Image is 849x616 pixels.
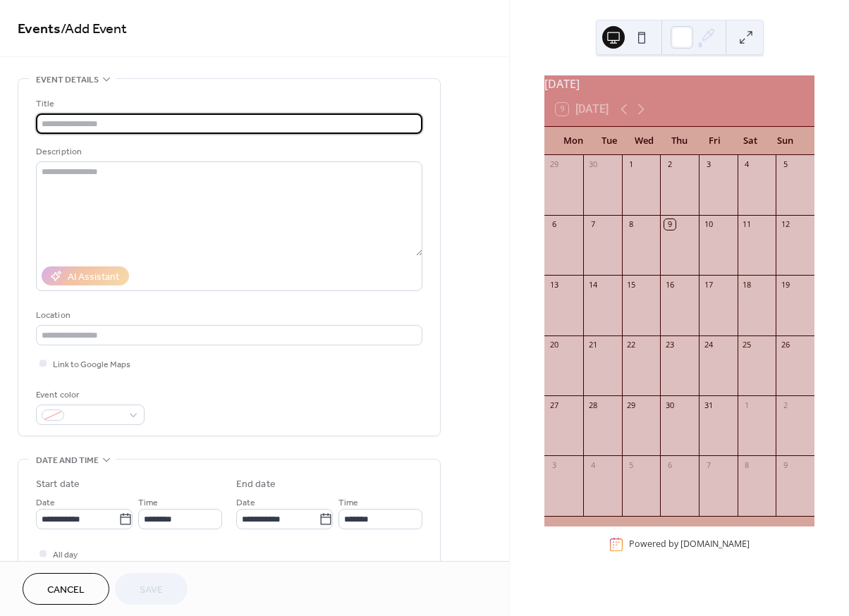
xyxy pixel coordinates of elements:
[680,538,750,550] a: [DOMAIN_NAME]
[544,75,814,92] div: [DATE]
[549,279,559,290] div: 13
[236,495,255,510] span: Date
[742,279,752,290] div: 18
[664,460,675,470] div: 6
[36,453,99,468] span: Date and time
[629,538,750,550] div: Powered by
[742,400,752,410] div: 1
[703,460,714,470] div: 7
[664,159,675,170] div: 2
[626,219,637,230] div: 8
[338,495,358,510] span: Time
[664,400,675,410] div: 30
[664,340,675,350] div: 23
[549,460,559,470] div: 3
[703,400,714,410] div: 31
[626,460,637,470] div: 5
[587,219,598,230] div: 7
[733,127,768,155] div: Sat
[236,477,276,492] div: End date
[742,340,752,350] div: 25
[703,340,714,350] div: 24
[780,460,790,470] div: 9
[780,219,790,230] div: 12
[780,400,790,410] div: 2
[780,279,790,290] div: 19
[36,388,142,402] div: Event color
[549,159,559,170] div: 29
[587,460,598,470] div: 4
[703,219,714,230] div: 10
[703,279,714,290] div: 17
[591,127,626,155] div: Tue
[703,159,714,170] div: 3
[768,127,803,155] div: Sun
[626,279,637,290] div: 15
[47,583,85,598] span: Cancel
[742,460,752,470] div: 8
[138,495,158,510] span: Time
[556,127,591,155] div: Mon
[36,308,420,323] div: Location
[36,97,420,111] div: Title
[53,357,130,372] span: Link to Google Maps
[664,219,675,230] div: 9
[626,159,637,170] div: 1
[587,340,598,350] div: 21
[36,73,99,87] span: Event details
[36,495,55,510] span: Date
[36,144,420,159] div: Description
[662,127,697,155] div: Thu
[626,400,637,410] div: 29
[780,159,790,170] div: 5
[780,340,790,350] div: 26
[23,573,109,605] button: Cancel
[587,400,598,410] div: 28
[549,400,559,410] div: 27
[549,340,559,350] div: 20
[549,219,559,230] div: 6
[664,279,675,290] div: 16
[18,16,61,43] a: Events
[53,548,78,562] span: All day
[742,219,752,230] div: 11
[587,279,598,290] div: 14
[626,340,637,350] div: 22
[697,127,733,155] div: Fri
[587,159,598,170] div: 30
[36,477,80,492] div: Start date
[742,159,752,170] div: 4
[61,16,127,43] span: / Add Event
[627,127,662,155] div: Wed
